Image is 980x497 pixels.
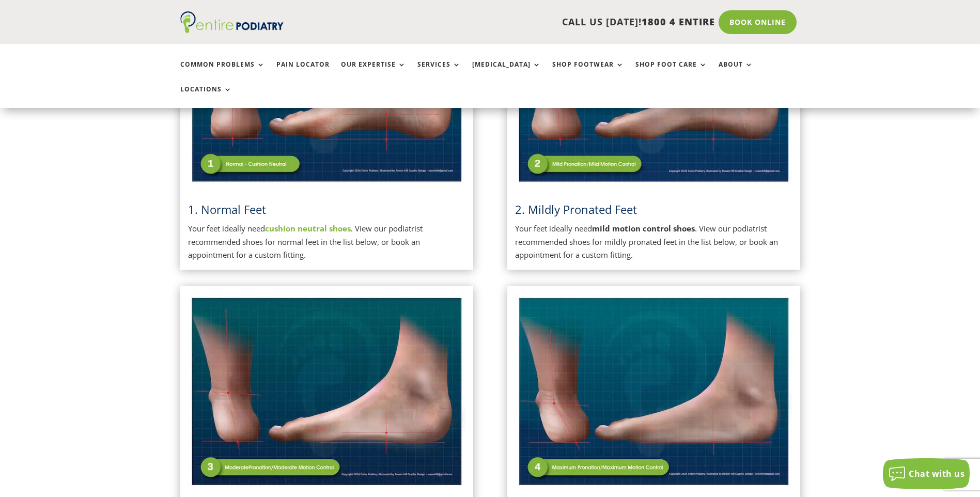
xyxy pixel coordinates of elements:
p: CALL US [DATE]! [323,15,715,29]
a: Our Expertise [341,61,406,83]
a: Entire Podiatry [180,25,284,35]
p: Your feet ideally need . View our podiatrist recommended shoes for normal feet in the list below,... [188,222,465,262]
button: Chat with us [883,458,970,489]
img: Moderately Pronated Feet - View Podiatrist Recommended Moderate Motion Control Shoes [188,294,465,490]
a: cushion neutral shoes [265,223,351,234]
span: 2. Mildly Pronated Feet [515,201,637,217]
span: 1800 4 ENTIRE [642,15,715,28]
a: About [719,61,753,83]
strong: mild motion control shoes [592,223,695,234]
p: Your feet ideally need . View our podiatrist recommended shoes for mildly pronated feet in the li... [515,222,792,262]
span: Chat with us [909,468,965,479]
a: Services [417,61,461,83]
img: logo (1) [180,11,284,33]
a: Book Online [719,10,797,34]
a: [MEDICAL_DATA] [472,61,541,83]
a: 1. Normal Feet [188,201,266,217]
a: Shop Foot Care [635,61,707,83]
a: Shop Footwear [552,61,624,83]
img: Overpronated Feet - View Podiatrist Recommended Maximum Motion Control Shoes [515,294,792,490]
a: Pain Locator [276,61,330,83]
a: Common Problems [180,61,265,83]
a: Locations [180,86,232,108]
